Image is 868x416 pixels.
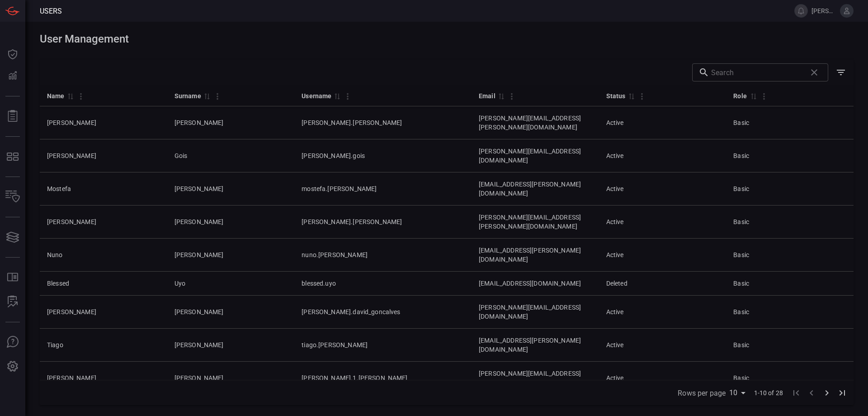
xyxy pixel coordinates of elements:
[2,65,24,87] button: Detections
[47,91,65,101] div: Name
[167,362,295,395] td: [PERSON_NAME]
[40,329,167,362] td: Tiago
[726,239,854,272] td: Basic
[626,92,637,100] span: Sort by Status ascending
[294,329,472,362] td: tiago.[PERSON_NAME]
[606,91,626,101] div: Status
[599,172,726,206] td: Active
[726,206,854,239] td: Basic
[472,139,599,172] td: [PERSON_NAME][EMAIL_ADDRESS][DOMAIN_NAME]
[599,362,726,395] td: Active
[294,272,472,296] td: blessed.uyo
[479,91,495,101] div: Email
[754,388,783,397] span: 1-10 of 28
[40,7,62,15] span: Users
[40,239,167,272] td: Nuno
[726,139,854,172] td: Basic
[832,63,850,81] button: Show/Hide filters
[635,89,649,104] button: Column Actions
[472,239,599,272] td: [EMAIL_ADDRESS][PERSON_NAME][DOMAIN_NAME]
[678,388,726,398] label: Rows per page
[599,206,726,239] td: Active
[726,362,854,395] td: Basic
[294,296,472,329] td: [PERSON_NAME].david_goncalves
[167,296,295,329] td: [PERSON_NAME]
[819,388,835,397] span: Go to next page
[40,206,167,239] td: [PERSON_NAME]
[167,139,295,172] td: Gois
[505,89,519,104] button: Column Actions
[294,362,472,395] td: [PERSON_NAME].1.[PERSON_NAME]
[74,89,88,104] button: Column Actions
[472,206,599,239] td: [PERSON_NAME][EMAIL_ADDRESS][PERSON_NAME][DOMAIN_NAME]
[2,186,24,208] button: Inventory
[472,296,599,329] td: [PERSON_NAME][EMAIL_ADDRESS][DOMAIN_NAME]
[40,272,167,296] td: Blessed
[65,92,75,100] span: Sort by Name ascending
[472,172,599,206] td: [EMAIL_ADDRESS][PERSON_NAME][DOMAIN_NAME]
[726,296,854,329] td: Basic
[472,272,599,296] td: [EMAIL_ADDRESS][DOMAIN_NAME]
[201,92,212,100] span: Sort by Surname ascending
[711,63,803,81] input: Search
[40,172,167,206] td: Mostefa
[40,33,854,45] h1: User Management
[40,296,167,329] td: [PERSON_NAME]
[748,92,759,100] span: Sort by Role ascending
[294,106,472,139] td: [PERSON_NAME].[PERSON_NAME]
[599,106,726,139] td: Active
[294,206,472,239] td: [PERSON_NAME].[PERSON_NAME]
[726,172,854,206] td: Basic
[599,239,726,272] td: Active
[2,331,24,353] button: Ask Us A Question
[472,329,599,362] td: [EMAIL_ADDRESS][PERSON_NAME][DOMAIN_NAME]
[167,172,295,206] td: [PERSON_NAME]
[40,362,167,395] td: [PERSON_NAME]
[726,329,854,362] td: Basic
[167,106,295,139] td: [PERSON_NAME]
[210,89,225,104] button: Column Actions
[331,92,342,100] span: Sort by Username ascending
[835,388,850,397] span: Go to last page
[302,91,331,101] div: Username
[167,239,295,272] td: [PERSON_NAME]
[40,139,167,172] td: [PERSON_NAME]
[472,362,599,395] td: [PERSON_NAME][EMAIL_ADDRESS][PERSON_NAME][DOMAIN_NAME]
[2,226,24,248] button: Cards
[340,89,355,104] button: Column Actions
[2,43,24,65] button: Dashboard
[599,329,726,362] td: Active
[167,329,295,362] td: [PERSON_NAME]
[733,91,748,101] div: Role
[2,291,24,313] button: ALERT ANALYSIS
[729,386,748,400] div: Rows per page
[167,206,295,239] td: [PERSON_NAME]
[599,139,726,172] td: Active
[167,272,295,296] td: Uyo
[819,385,835,401] button: Go to next page
[2,356,24,378] button: Preferences
[2,146,24,167] button: MITRE - Detection Posture
[472,106,599,139] td: [PERSON_NAME][EMAIL_ADDRESS][PERSON_NAME][DOMAIN_NAME]
[804,388,819,397] span: Go to previous page
[788,388,804,397] span: Go to first page
[294,139,472,172] td: [PERSON_NAME].gois
[40,106,167,139] td: [PERSON_NAME]
[726,272,854,296] td: Basic
[2,105,24,127] button: Reports
[599,272,726,296] td: Deleted
[175,91,201,101] div: Surname
[835,385,850,401] button: Go to last page
[294,239,472,272] td: nuno.[PERSON_NAME]
[2,267,24,288] button: Rule Catalog
[811,7,836,14] span: [PERSON_NAME].gois
[495,92,506,100] span: Sort by Email ascending
[294,172,472,206] td: mostefa.[PERSON_NAME]
[599,296,726,329] td: Active
[807,65,822,80] span: Clear search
